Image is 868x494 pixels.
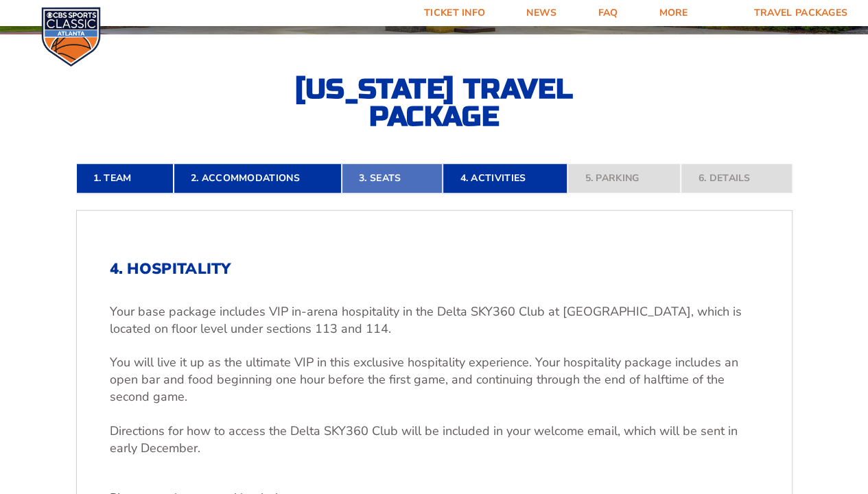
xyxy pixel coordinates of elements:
a: 1. Team [76,163,174,193]
p: Your base package includes VIP in-arena hospitality in the Delta SKY360 Club at [GEOGRAPHIC_DATA]... [110,303,759,338]
img: CBS Sports Classic [41,7,101,67]
h2: [US_STATE] Travel Package [283,75,585,130]
p: Directions for how to access the Delta SKY360 Club will be included in your welcome email, which ... [110,423,759,457]
a: 3. Seats [342,163,443,193]
p: You will live it up as the ultimate VIP in this exclusive hospitality experience. Your hospitalit... [110,354,759,406]
a: 2. Accommodations [174,163,342,193]
h2: 4. Hospitality [110,260,759,278]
